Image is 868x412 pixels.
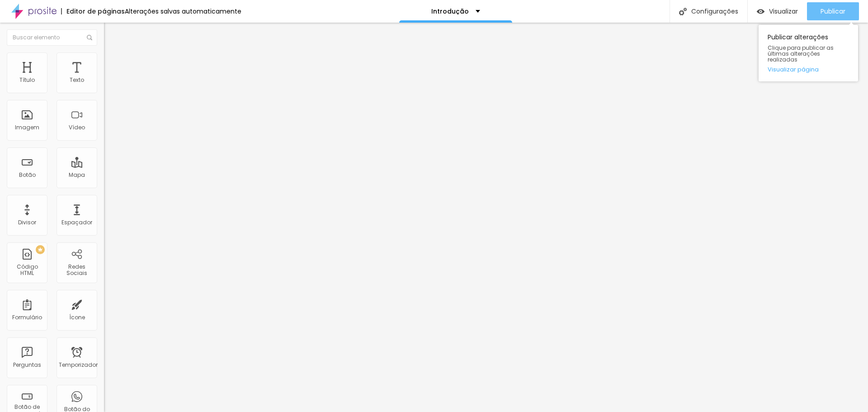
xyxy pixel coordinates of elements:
[821,7,845,16] font: Publicar
[66,7,125,16] font: Editor de páginas
[768,65,819,74] font: Visualizar página
[69,313,85,321] font: Ícone
[13,361,41,369] font: Perguntas
[12,313,42,321] font: Formulário
[87,35,92,40] img: Ícone
[768,66,849,72] a: Visualizar página
[691,7,738,16] font: Configurações
[769,7,798,16] font: Visualizar
[69,171,85,179] font: Mapa
[61,218,92,226] font: Espaçador
[66,263,87,277] font: Redes Sociais
[17,263,38,277] font: Código HTML
[768,33,828,42] font: Publicar alterações
[125,7,241,16] font: Alterações salvas automaticamente
[15,123,39,131] font: Imagem
[7,29,97,46] input: Buscar elemento
[18,218,36,226] font: Divisor
[748,2,807,20] button: Visualizar
[59,361,98,369] font: Temporizador
[19,76,35,84] font: Título
[431,7,469,16] font: Introdução
[807,2,859,20] button: Publicar
[70,76,84,84] font: Texto
[104,23,868,412] iframe: Editor
[19,171,36,179] font: Botão
[69,123,85,131] font: Vídeo
[768,44,834,63] font: Clique para publicar as últimas alterações realizadas
[679,8,687,15] img: Ícone
[757,8,764,15] img: view-1.svg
